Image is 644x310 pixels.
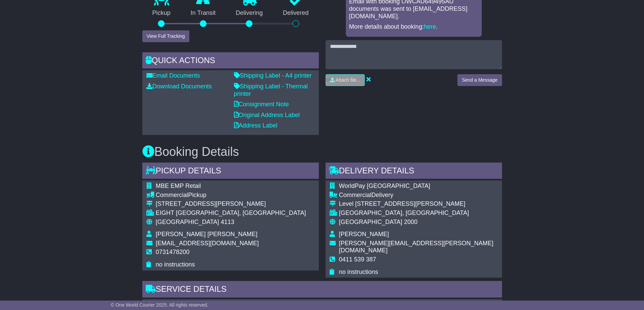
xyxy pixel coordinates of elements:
span: [PERSON_NAME] [339,231,389,237]
span: Commercial [156,192,188,198]
span: 0411 539 387 [339,256,376,263]
div: Pickup Details [142,163,319,181]
div: Level [STREET_ADDRESS][PERSON_NAME] [339,200,498,208]
h3: Booking Details [142,145,502,159]
span: © One World Courier 2025. All rights reserved. [111,302,209,308]
span: Commercial [339,192,372,198]
a: Consignment Note [234,101,289,108]
span: 2000 [404,219,418,225]
p: In Transit [181,9,226,17]
span: [GEOGRAPHIC_DATA] [339,219,402,225]
span: 4113 [221,219,234,225]
span: no instructions [339,269,378,275]
p: Delivering [226,9,273,17]
div: Delivery Details [326,163,502,181]
div: [STREET_ADDRESS][PERSON_NAME] [156,200,306,208]
a: Address Label [234,122,278,129]
span: [PERSON_NAME] [PERSON_NAME] [156,231,258,237]
div: Quick Actions [142,52,319,71]
a: here [424,23,436,30]
div: Service Details [142,281,502,299]
div: Delivery [339,192,498,199]
span: WorldPay [GEOGRAPHIC_DATA] [339,182,430,189]
div: Pickup [156,192,306,199]
a: Shipping Label - A4 printer [234,72,312,79]
a: Download Documents [146,83,212,90]
p: More details about booking: . [349,23,478,31]
span: MBE EMP Retail [156,182,201,189]
span: [GEOGRAPHIC_DATA] [156,219,219,225]
button: Send a Message [457,74,502,86]
p: Pickup [142,9,181,17]
span: [PERSON_NAME][EMAIL_ADDRESS][PERSON_NAME][DOMAIN_NAME] [339,240,494,254]
button: View Full Tracking [142,30,189,42]
span: [EMAIL_ADDRESS][DOMAIN_NAME] [156,240,259,247]
a: Original Address Label [234,112,300,118]
span: 0731478200 [156,249,190,255]
span: no instructions [156,261,195,268]
a: Shipping Label - Thermal printer [234,83,308,97]
div: [GEOGRAPHIC_DATA], [GEOGRAPHIC_DATA] [339,209,498,217]
div: EIGHT [GEOGRAPHIC_DATA], [GEOGRAPHIC_DATA] [156,209,306,217]
a: Email Documents [146,72,200,79]
p: Delivered [273,9,319,17]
